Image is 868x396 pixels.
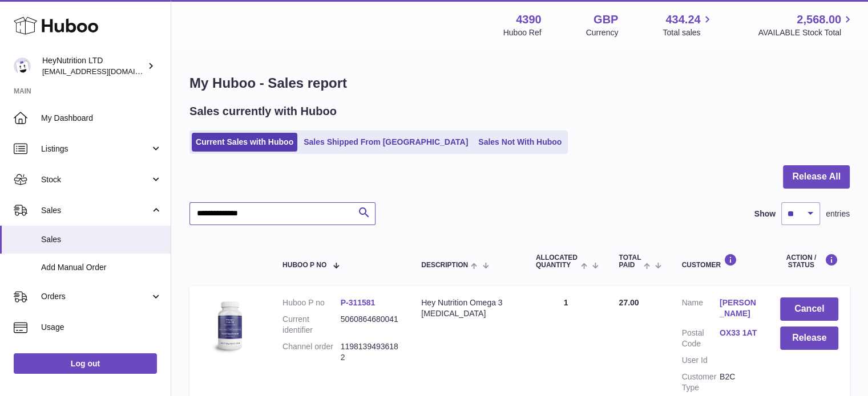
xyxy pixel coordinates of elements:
a: Sales Not With Huboo [474,133,566,152]
span: [EMAIL_ADDRESS][DOMAIN_NAME] [42,67,168,76]
strong: GBP [594,12,618,27]
span: Total paid [619,254,641,269]
a: [PERSON_NAME] [720,297,757,319]
span: entries [826,209,850,219]
dt: Huboo P no [282,297,341,308]
span: 2,568.00 [797,12,841,27]
span: Total sales [663,27,713,38]
dt: Postal Code [681,328,719,349]
h1: My Huboo - Sales report [189,74,850,92]
div: Huboo Ref [503,27,542,38]
a: 434.24 Total sales [663,12,713,38]
dt: User Id [681,355,719,366]
h2: Sales currently with Huboo [189,104,337,119]
span: 434.24 [665,12,700,27]
dd: 5060864680041 [341,314,399,336]
dd: B2C [720,371,757,393]
a: Log out [14,353,157,374]
strong: 4390 [516,12,542,27]
span: Stock [41,174,150,185]
span: My Dashboard [41,113,162,124]
div: Action / Status [780,254,838,269]
span: Listings [41,144,150,154]
span: Usage [41,322,162,333]
a: P-311581 [341,298,376,307]
span: Orders [41,291,150,302]
span: AVAILABLE Stock Total [758,27,854,38]
img: 43901725567192.jpeg [201,297,258,354]
span: Sales [41,205,150,216]
div: HeyNutrition LTD [42,55,145,77]
button: Release [780,326,838,350]
span: Sales [41,234,162,245]
span: Huboo P no [282,262,326,269]
span: Description [421,262,468,269]
a: Current Sales with Huboo [192,133,297,152]
div: Customer [681,254,757,269]
button: Cancel [780,297,838,321]
img: info@heynutrition.com [14,58,31,75]
label: Show [754,209,776,219]
span: ALLOCATED Quantity [536,254,578,269]
dt: Channel order [282,341,341,363]
div: Currency [586,27,619,38]
dt: Name [681,297,719,322]
dd: 11981394936182 [341,341,399,363]
a: 2,568.00 AVAILABLE Stock Total [758,12,854,38]
dt: Customer Type [681,371,719,393]
span: 27.00 [619,298,639,307]
span: Add Manual Order [41,262,162,273]
button: Release All [783,165,850,189]
a: Sales Shipped From [GEOGRAPHIC_DATA] [300,133,472,152]
div: Hey Nutrition Omega 3 [MEDICAL_DATA] [421,297,513,319]
dt: Current identifier [282,314,341,336]
a: OX33 1AT [720,328,757,338]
